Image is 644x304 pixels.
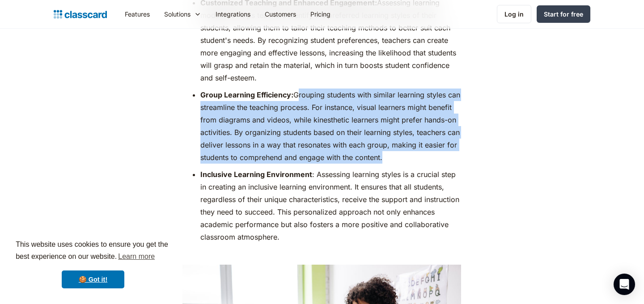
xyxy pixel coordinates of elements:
[200,168,461,243] li: : Assessing learning styles is a crucial step in creating an inclusive learning environment. It e...
[497,5,531,23] a: Log in
[200,170,312,179] strong: Inclusive Learning Environment
[54,8,107,21] a: Logo
[614,274,635,295] div: Open Intercom Messenger
[303,4,338,24] a: Pricing
[200,90,293,99] strong: Group Learning Efficiency:
[258,4,303,24] a: Customers
[118,4,157,24] a: Features
[117,250,156,263] a: learn more about cookies
[537,5,590,23] a: Start for free
[16,239,170,263] span: This website uses cookies to ensure you get the best experience on our website.
[7,231,179,297] div: cookieconsent
[62,270,124,288] a: dismiss cookie message
[200,89,461,164] li: Grouping students with similar learning styles can streamline the teaching process. For instance,...
[544,9,583,19] div: Start for free
[182,248,461,260] p: ‍
[157,4,208,24] div: Solutions
[164,9,191,19] div: Solutions
[504,9,524,19] div: Log in
[208,4,258,24] a: Integrations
